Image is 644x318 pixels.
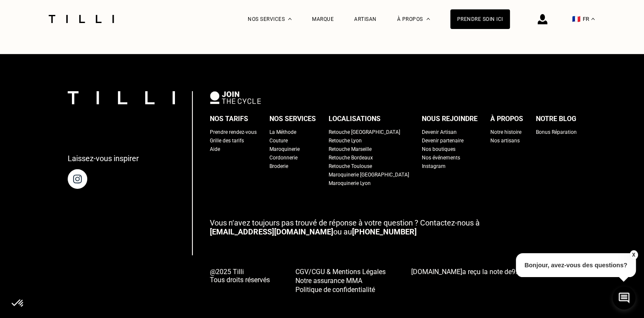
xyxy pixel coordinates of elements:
a: Nos événements [422,153,460,162]
p: Laissez-vous inspirer [68,154,139,163]
div: Notre blog [536,113,576,125]
a: Retouche Marseille [329,145,372,153]
img: page instagram de Tilli une retoucherie à domicile [68,169,87,189]
img: menu déroulant [591,18,595,20]
a: Maroquinerie [269,145,300,153]
div: À propos [490,113,523,125]
button: X [629,250,638,260]
a: Broderie [269,162,288,171]
img: Menu déroulant [288,18,292,20]
a: Maroquinerie [GEOGRAPHIC_DATA] [329,171,409,179]
a: Prendre soin ici [450,9,510,29]
img: icône connexion [538,14,547,24]
a: Devenir partenaire [422,136,464,145]
a: Nos boutiques [422,145,455,153]
a: Marque [312,16,334,22]
img: Menu déroulant à propos [426,18,430,20]
div: Nos tarifs [210,113,248,125]
a: Aide [210,145,220,153]
a: CGV/CGU & Mentions Légales [295,267,386,276]
div: Nos services [269,113,316,125]
a: Maroquinerie Lyon [329,179,371,188]
a: Bonus Réparation [536,128,577,136]
a: Notre histoire [490,128,521,136]
div: Nous rejoindre [422,113,478,125]
a: Politique de confidentialité [295,285,386,294]
a: Retouche Lyon [329,136,362,145]
a: Cordonnerie [269,153,298,162]
a: Retouche [GEOGRAPHIC_DATA] [329,128,400,136]
a: [PHONE_NUMBER] [352,227,417,236]
a: Retouche Bordeaux [329,153,373,162]
a: Instagram [422,162,446,171]
a: Grille des tarifs [210,136,244,145]
span: Tous droits réservés [210,276,270,284]
a: Retouche Toulouse [329,162,372,171]
a: Nos artisans [490,136,520,145]
img: logo Tilli [68,91,175,104]
a: Couture [269,136,288,145]
a: Artisan [354,16,377,22]
span: @2025 Tilli [210,268,270,276]
a: [EMAIL_ADDRESS][DOMAIN_NAME] [210,227,333,236]
span: [DOMAIN_NAME] [411,268,462,276]
a: Notre assurance MMA [295,276,386,285]
span: Vous n‘avez toujours pas trouvé de réponse à votre question ? Contactez-nous à [210,218,480,227]
img: Logo du service de couturière Tilli [46,15,117,23]
a: Devenir Artisan [422,128,457,136]
span: / [512,268,532,276]
span: a reçu la note de sur avis. [411,268,574,276]
p: Bonjour, avez-vous des questions? [516,253,636,277]
img: logo Join The Cycle [210,91,261,104]
span: Politique de confidentialité [295,286,375,294]
span: 🇫🇷 [572,15,581,23]
p: ou au [210,218,577,236]
a: Prendre rendez-vous [210,128,257,136]
span: Notre assurance MMA [295,277,362,285]
span: CGV/CGU & Mentions Légales [295,268,386,276]
div: Localisations [329,113,381,125]
span: 9.4 [512,268,521,276]
a: La Méthode [269,128,296,136]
